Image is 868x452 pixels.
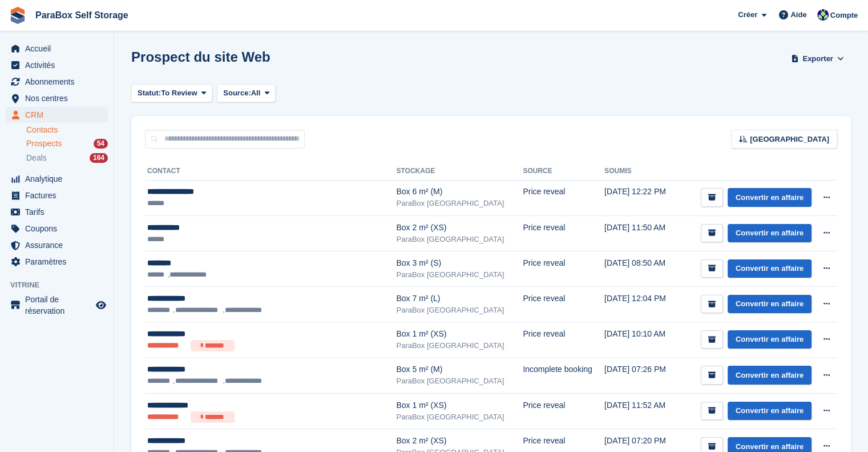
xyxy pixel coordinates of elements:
[6,171,108,187] a: menu
[26,153,47,163] span: Deals
[604,162,677,181] th: Soumis
[6,57,108,73] a: menu
[161,87,197,99] span: To Review
[604,251,677,286] td: [DATE] 08:50 AM
[25,187,94,203] span: Factures
[6,237,108,253] a: menu
[396,375,523,387] div: ParaBox [GEOGRAPHIC_DATA]
[25,171,94,187] span: Analytique
[728,402,812,421] a: Convertir en affaire
[396,435,523,447] div: Box 2 m² (XS)
[223,87,251,99] span: Source:
[790,9,806,21] span: Aide
[26,138,62,149] span: Prospects
[138,87,161,99] span: Statut:
[523,286,604,322] td: Price reveal
[26,138,108,150] a: Prospects 54
[25,74,94,90] span: Abonnements
[523,215,604,251] td: Price reveal
[750,134,829,145] span: [GEOGRAPHIC_DATA]
[817,9,829,21] img: Tess Bédat
[9,7,26,24] img: stora-icon-8386f47178a22dfd0bd8f6a31ec36ba5ce8667c1dd55bd0f319d3a0aa187defe.svg
[396,162,523,181] th: Stockage
[396,222,523,234] div: Box 2 m² (XS)
[523,322,604,358] td: Price reveal
[604,215,677,251] td: [DATE] 11:50 AM
[789,49,846,68] button: Exporter
[728,366,812,385] a: Convertir en affaire
[6,204,108,220] a: menu
[90,153,108,163] div: 164
[94,298,108,312] a: Boutique d'aperçu
[6,187,108,203] a: menu
[251,87,261,99] span: All
[217,84,276,103] button: Source: All
[396,305,523,316] div: ParaBox [GEOGRAPHIC_DATA]
[25,204,94,220] span: Tarifs
[523,251,604,286] td: Price reveal
[396,269,523,281] div: ParaBox [GEOGRAPHIC_DATA]
[396,363,523,375] div: Box 5 m² (M)
[396,257,523,269] div: Box 3 m² (S)
[6,254,108,270] a: menu
[25,90,94,106] span: Nos centres
[131,84,212,103] button: Statut: To Review
[728,330,812,349] a: Convertir en affaire
[728,224,812,243] a: Convertir en affaire
[396,411,523,423] div: ParaBox [GEOGRAPHIC_DATA]
[396,328,523,340] div: Box 1 m² (XS)
[728,259,812,278] a: Convertir en affaire
[523,162,604,181] th: Source
[10,279,114,291] span: Vitrine
[94,139,108,149] div: 54
[728,295,812,314] a: Convertir en affaire
[6,294,108,317] a: menu
[396,198,523,209] div: ParaBox [GEOGRAPHIC_DATA]
[6,107,108,123] a: menu
[604,393,677,429] td: [DATE] 11:52 AM
[830,10,858,21] span: Compte
[604,180,677,215] td: [DATE] 12:22 PM
[738,9,757,21] span: Créer
[25,254,94,270] span: Paramètres
[396,234,523,245] div: ParaBox [GEOGRAPHIC_DATA]
[25,107,94,123] span: CRM
[145,162,396,181] th: Contact
[6,221,108,237] a: menu
[25,57,94,73] span: Activités
[523,180,604,215] td: Price reveal
[396,340,523,351] div: ParaBox [GEOGRAPHIC_DATA]
[523,393,604,429] td: Price reveal
[6,41,108,57] a: menu
[25,237,94,253] span: Assurance
[728,188,812,207] a: Convertir en affaire
[26,152,108,164] a: Deals 164
[396,293,523,305] div: Box 7 m² (L)
[131,49,271,65] h1: Prospect du site Web
[604,286,677,322] td: [DATE] 12:04 PM
[6,90,108,106] a: menu
[604,358,677,393] td: [DATE] 07:26 PM
[523,358,604,393] td: Incomplete booking
[6,74,108,90] a: menu
[25,294,94,317] span: Portail de réservation
[25,41,94,57] span: Accueil
[802,53,833,65] span: Exporter
[396,186,523,198] div: Box 6 m² (M)
[31,6,133,25] a: ParaBox Self Storage
[396,399,523,411] div: Box 1 m² (XS)
[26,125,108,135] a: Contacts
[25,221,94,237] span: Coupons
[604,322,677,358] td: [DATE] 10:10 AM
